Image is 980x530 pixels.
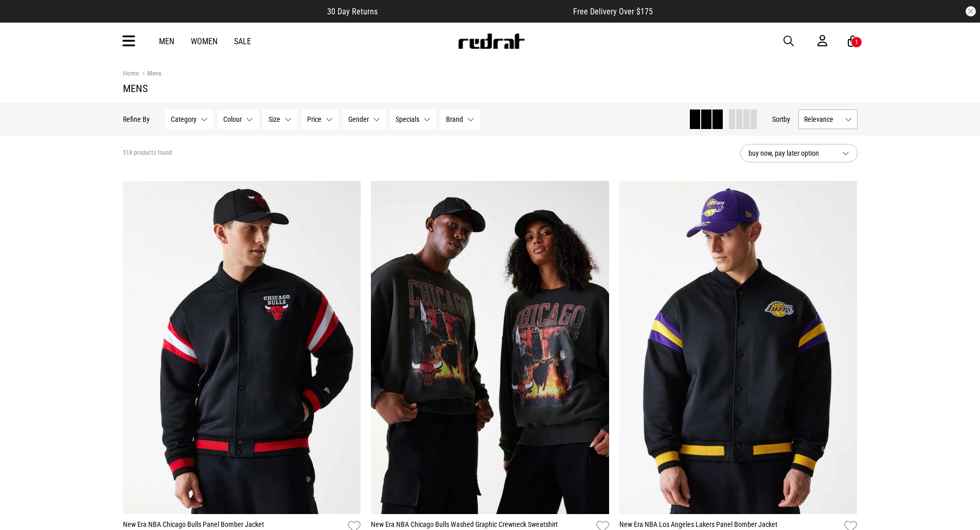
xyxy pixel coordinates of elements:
[171,115,197,123] span: Category
[269,115,280,123] span: Size
[218,109,259,129] button: Colour
[123,69,139,77] a: Home
[740,144,858,162] button: buy now, pay later option
[457,33,525,49] img: Redrat logo
[848,36,858,47] a: 1
[783,115,790,123] span: by
[343,109,386,129] button: Gender
[159,36,174,46] a: Men
[440,109,480,129] button: Brand
[123,115,150,123] p: Refine By
[223,115,242,123] span: Colour
[327,7,378,16] span: 30 Day Returns
[139,69,162,79] a: Mens
[301,109,338,129] button: Price
[234,36,251,46] a: Sale
[798,109,858,129] button: Relevance
[398,6,553,16] iframe: Customer reviews powered by Trustpilot
[749,147,834,159] span: buy now, pay later option
[772,113,790,125] button: Sortby
[123,82,858,95] h1: Mens
[371,181,609,514] img: New Era Nba Chicago Bulls Washed Graphic Crewneck Sweatshirt in Black
[390,109,436,129] button: Specials
[619,181,858,514] img: New Era Nba Los Angeles Lakers Panel Bomber Jacket in Black
[307,115,322,123] span: Price
[123,149,172,157] span: 518 products found
[804,115,841,123] span: Relevance
[396,115,419,123] span: Specials
[446,115,463,123] span: Brand
[573,7,653,16] span: Free Delivery Over $175
[165,109,213,129] button: Category
[123,181,361,514] img: New Era Nba Chicago Bulls Panel Bomber Jacket in Black
[263,109,297,129] button: Size
[191,36,218,46] a: Women
[348,115,369,123] span: Gender
[855,39,858,46] div: 1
